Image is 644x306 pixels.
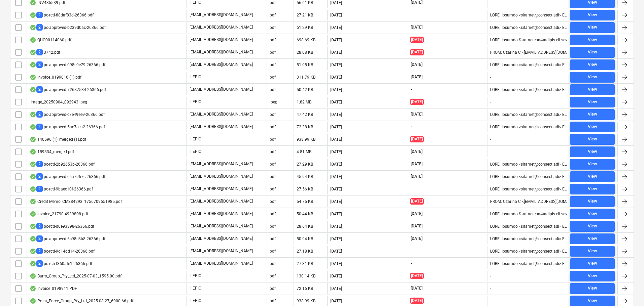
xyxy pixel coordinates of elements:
[490,286,491,291] div: -
[270,274,276,278] div: pdf
[30,12,94,18] div: pc-rcti-88daf83d-26366.pdf
[570,196,615,207] button: View
[330,112,342,117] div: [DATE]
[588,210,597,218] div: View
[30,87,36,92] div: OCR finished
[270,75,276,80] div: pdf
[30,149,36,155] div: OCR finished
[570,283,615,294] button: View
[30,49,60,55] div: 3742.pdf
[588,148,597,156] div: View
[297,62,313,67] div: 51.05 KB
[330,137,342,142] div: [DATE]
[410,186,413,192] span: -
[190,261,253,266] p: [EMAIL_ADDRESS][DOMAIN_NAME]
[570,159,615,170] button: View
[330,0,342,5] div: [DATE]
[270,0,276,5] div: pdf
[270,199,276,204] div: pdf
[30,273,36,279] div: OCR finished
[330,212,342,216] div: [DATE]
[588,272,597,280] div: View
[190,62,253,68] p: [EMAIL_ADDRESS][DOMAIN_NAME]
[30,25,36,30] div: OCR finished
[330,62,342,67] div: [DATE]
[270,212,276,216] div: pdf
[410,25,423,30] span: [DATE]
[410,12,413,18] span: -
[297,112,313,117] div: 47.42 KB
[30,137,86,142] div: 140596 (1)_merged (1).pdf
[570,122,615,132] button: View
[297,38,315,42] div: 698.69 KB
[36,186,43,192] span: 2
[30,61,105,68] div: pc-approved-098e9e79-26366.pdf
[297,286,313,291] div: 72.16 KB
[570,59,615,70] button: View
[297,261,313,266] div: 27.31 KB
[410,223,423,229] span: [DATE]
[190,223,253,229] p: [EMAIL_ADDRESS][DOMAIN_NAME]
[330,261,342,266] div: [DATE]
[588,98,597,106] div: View
[330,125,342,129] div: [DATE]
[588,285,597,292] div: View
[588,61,597,69] div: View
[297,125,313,129] div: 72.38 KB
[570,209,615,219] button: View
[410,248,413,254] span: -
[36,111,43,118] span: 2
[410,74,423,80] span: [DATE]
[410,174,423,179] span: [DATE]
[330,174,342,179] div: [DATE]
[570,246,615,257] button: View
[270,38,276,42] div: pdf
[190,124,253,130] p: [EMAIL_ADDRESS][DOMAIN_NAME]
[270,100,277,104] div: jpeg
[297,274,315,278] div: 130.14 KB
[410,211,423,217] span: [DATE]
[330,187,342,191] div: [DATE]
[330,249,342,254] div: [DATE]
[30,235,105,242] div: pc-approved-6c98e3b8-26366.pdf
[610,274,644,306] iframe: Chat Widget
[570,221,615,232] button: View
[570,271,615,281] button: View
[190,25,253,30] p: [EMAIL_ADDRESS][DOMAIN_NAME]
[30,211,36,217] div: OCR finished
[410,49,424,55] span: [DATE]
[490,274,491,278] div: -
[588,198,597,205] div: View
[36,161,43,167] span: 2
[570,171,615,182] button: View
[270,249,276,254] div: pdf
[410,87,413,92] span: -
[190,161,253,167] p: [EMAIL_ADDRESS][DOMAIN_NAME]
[36,61,43,68] span: 2
[570,10,615,20] button: View
[297,299,315,303] div: 938.99 KB
[270,62,276,67] div: pdf
[30,75,81,80] div: Invoice_0199016 (1).pdf
[30,111,105,118] div: pc-approved-c7e49ee9-26366.pdf
[36,24,43,31] span: 2
[36,223,43,229] span: 2
[36,86,43,93] span: 2
[490,75,491,80] div: -
[270,137,276,142] div: pdf
[297,149,311,154] div: 4.81 MB
[330,13,342,17] div: [DATE]
[410,112,423,117] span: [DATE]
[297,137,315,142] div: 938.99 KB
[297,0,313,5] div: 56.61 KB
[410,261,413,266] span: -
[270,261,276,266] div: pdf
[30,100,87,104] div: Image_20250904_092943.jpeg
[30,62,36,68] div: OCR finished
[190,99,201,105] p: I. EPIC
[30,248,95,254] div: pc-rcti-9d14dd14-26366.pdf
[570,35,615,45] button: View
[330,25,342,30] div: [DATE]
[190,49,253,55] p: [EMAIL_ADDRESS][DOMAIN_NAME]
